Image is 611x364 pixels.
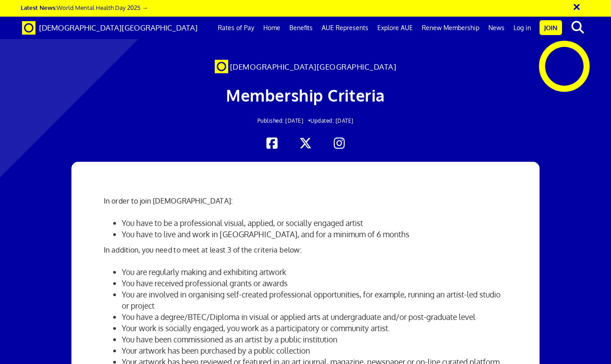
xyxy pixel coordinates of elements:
[15,17,204,39] a: Brand [DEMOGRAPHIC_DATA][GEOGRAPHIC_DATA]
[213,17,259,39] a: Rates of Pay
[122,311,507,323] li: You have a degree/BTEC/Diploma in visual or applied arts at undergraduate and/or post-graduate level
[122,323,507,334] li: Your work is socially engaged, you work as a participatory or community artist.
[39,23,198,32] span: [DEMOGRAPHIC_DATA][GEOGRAPHIC_DATA]
[509,17,536,39] a: Log in
[119,118,492,124] h2: Updated: [DATE]
[122,266,507,278] li: You are regularly making and exhibiting artwork
[122,278,507,289] li: You have received professional grants or awards
[226,85,385,105] span: Membership Criteria
[230,62,397,71] span: [DEMOGRAPHIC_DATA][GEOGRAPHIC_DATA]
[285,17,317,39] a: Benefits
[317,17,373,39] a: AUE Represents
[122,229,507,240] li: You have to live and work in [GEOGRAPHIC_DATA], and for a minimum of 6 months
[259,17,285,39] a: Home
[540,20,562,35] a: Join
[21,4,57,11] strong: Latest News:
[104,244,507,255] p: In addition, you need to meet at least 3 of the criteria below:
[122,218,507,229] li: You have to be a professional visual, applied, or socially engaged artist
[21,4,148,11] a: Latest News:World Mental Health Day 2025 →
[564,18,591,37] button: search
[257,117,311,124] span: Published: [DATE] •
[373,17,417,39] a: Explore AUE
[122,289,507,311] li: You are involved in organising self-created professional opportunities, for example, running an a...
[417,17,484,39] a: Renew Membership
[484,17,509,39] a: News
[122,345,507,356] li: Your artwork has been purchased by a public collection
[104,195,507,206] p: In order to join [DEMOGRAPHIC_DATA]:
[122,334,507,345] li: You have been commissioned as an artist by a public institution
